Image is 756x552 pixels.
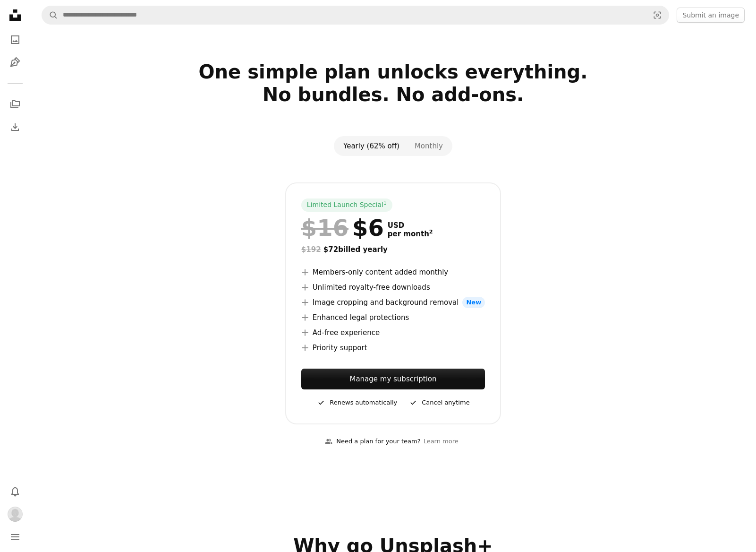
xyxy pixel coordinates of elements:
span: $192 [301,245,321,254]
li: Image cropping and background removal [301,297,485,308]
form: Find visuals sitewide [42,6,669,25]
a: 2 [427,230,435,238]
span: per month [388,230,433,238]
a: Illustrations [6,53,25,72]
div: Renews automatically [316,397,397,408]
span: USD [388,221,433,230]
span: New [462,297,485,308]
button: Yearly (62% off) [336,138,407,154]
li: Enhanced legal protections [301,312,485,323]
button: Submit an image [677,8,745,23]
a: Photos [6,30,25,49]
span: $16 [301,216,348,240]
div: Need a plan for your team? [325,437,420,447]
button: Profile [6,505,25,524]
div: Cancel anytime [408,397,469,408]
a: Learn more [421,434,461,449]
a: Download History [6,118,25,137]
button: Search Unsplash [42,6,58,24]
button: Visual search [646,6,669,24]
a: Manage my subscription [301,369,485,389]
a: Collections [6,95,25,114]
div: $72 billed yearly [301,244,485,255]
a: 1 [382,200,389,210]
button: Notifications [6,482,25,501]
li: Ad-free experience [301,327,485,338]
img: Avatar of user decohub ai [8,507,23,522]
li: Members-only content added monthly [301,267,485,278]
div: Limited Launch Special [301,198,392,212]
sup: 2 [429,229,433,235]
sup: 1 [383,200,387,206]
li: Unlimited royalty-free downloads [301,282,485,293]
li: Priority support [301,342,485,354]
button: Monthly [407,138,450,154]
button: Menu [6,527,25,546]
a: Home — Unsplash [6,6,25,26]
div: $6 [301,216,384,240]
h2: One simple plan unlocks everything. No bundles. No add-ons. [89,60,697,129]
